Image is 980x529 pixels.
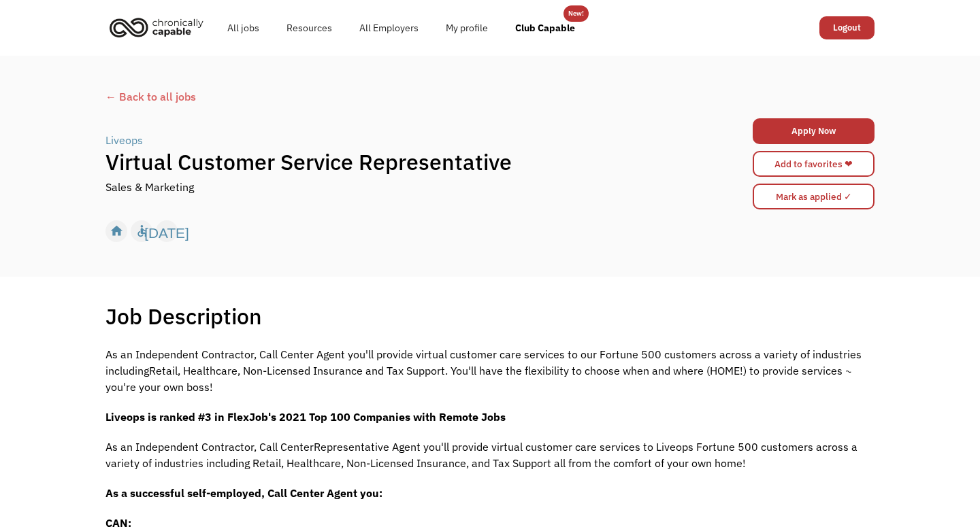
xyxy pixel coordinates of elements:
[105,303,262,330] h1: Job Description
[105,179,194,195] div: Sales & Marketing
[105,132,143,148] div: Liveops
[753,118,875,144] a: Apply Now
[105,88,875,105] a: ← Back to all jobs
[753,180,875,213] form: Mark as applied form
[110,221,124,241] div: home
[753,184,875,209] input: Mark as applied ✓
[135,221,149,241] div: accessible
[214,6,273,50] a: All jobs
[105,12,208,42] img: Chronically Capable logo
[105,148,683,175] h1: Virtual Customer Service Representative
[105,410,506,424] strong: Liveops is ranked #3 in FlexJob's 2021 Top 100 Companies with Remote Jobs
[144,221,189,241] div: [DATE]
[105,132,146,148] a: Liveops
[346,6,432,50] a: All Employers
[273,6,346,50] a: Resources
[568,5,584,22] div: New!
[105,346,875,395] p: As an Independent Contractor, Call Center Agent you'll provide virtual customer care services to ...
[432,6,502,50] a: My profile
[105,12,214,42] a: home
[819,16,875,39] a: Logout
[502,6,589,50] a: Club Capable
[105,439,875,471] p: As an Independent Contractor, Call CenterRepresentative Agent you'll provide virtual customer car...
[753,151,875,177] a: Add to favorites ❤
[105,486,382,500] strong: As a successful self-employed, Call Center Agent you:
